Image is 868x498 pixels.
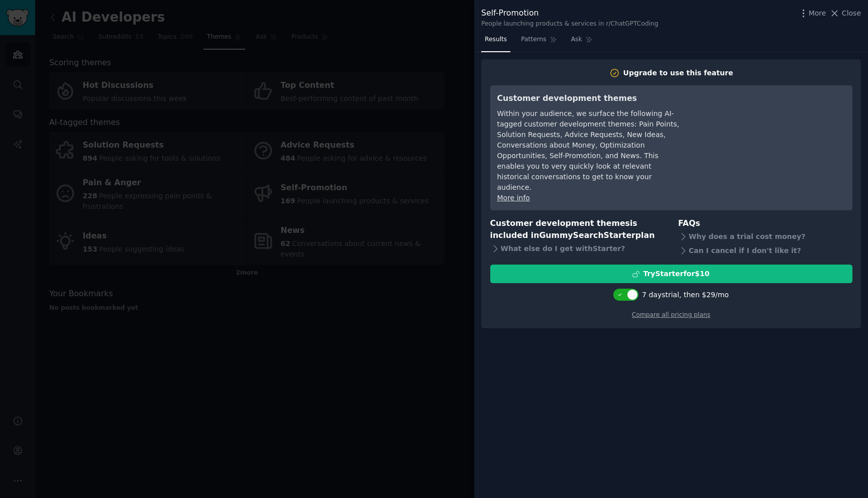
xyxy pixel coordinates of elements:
[497,194,530,202] a: More info
[485,35,507,44] span: Results
[481,32,510,52] a: Results
[497,92,681,105] h3: Customer development themes
[643,269,709,279] div: Try Starter for $10
[539,230,635,240] span: GummySearch Starter
[568,32,596,52] a: Ask
[521,35,546,44] span: Patterns
[490,265,852,283] button: TryStarterfor$10
[678,243,852,258] div: Can I cancel if I don't like it?
[490,217,665,242] h3: Customer development themes is included in plan
[481,7,659,20] div: Self-Promotion
[632,311,710,318] a: Compare all pricing plans
[842,8,861,19] span: Close
[490,242,665,256] div: What else do I get with Starter ?
[481,20,659,29] div: People launching products & services in r/ChatGPTCoding
[623,68,733,78] div: Upgrade to use this feature
[798,8,826,19] button: More
[497,108,681,193] div: Within your audience, we surface the following AI-tagged customer development themes: Pain Points...
[678,229,852,243] div: Why does a trial cost money?
[678,217,852,230] h3: FAQs
[695,92,845,168] iframe: YouTube video player
[642,290,729,300] div: 7 days trial, then $ 29 /mo
[517,32,560,52] a: Patterns
[829,8,861,19] button: Close
[809,8,826,19] span: More
[571,35,582,44] span: Ask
